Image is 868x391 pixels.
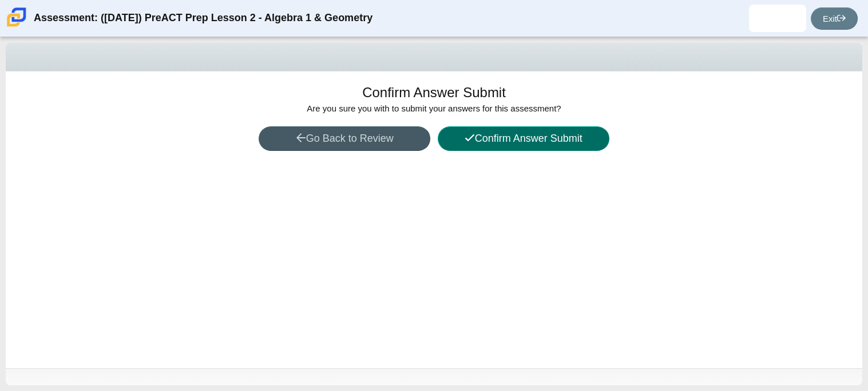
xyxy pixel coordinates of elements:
img: jayanna.allen.q2blqk [768,9,787,27]
img: Carmen School of Science & Technology [5,5,29,29]
button: Confirm Answer Submit [438,126,609,151]
a: Exit [811,7,858,30]
div: Assessment: ([DATE]) PreACT Prep Lesson 2 - Algebra 1 & Geometry [34,5,372,32]
span: Are you sure you with to submit your answers for this assessment? [307,103,561,113]
a: Carmen School of Science & Technology [5,21,29,31]
button: Go Back to Review [259,126,430,151]
h1: Confirm Answer Submit [362,83,506,102]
